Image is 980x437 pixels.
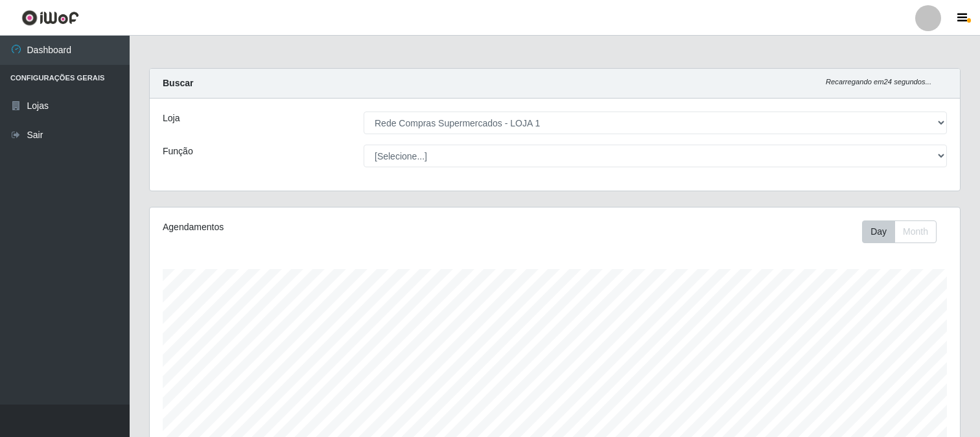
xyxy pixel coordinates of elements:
label: Loja [163,112,180,125]
button: Month [894,220,937,243]
div: First group [862,220,937,243]
i: Recarregando em 24 segundos... [826,78,931,86]
div: Agendamentos [163,220,478,234]
label: Função [163,145,193,158]
strong: Buscar [163,78,193,88]
button: Day [862,220,895,243]
div: Toolbar with button groups [862,220,947,243]
img: CoreUI Logo [21,10,79,26]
